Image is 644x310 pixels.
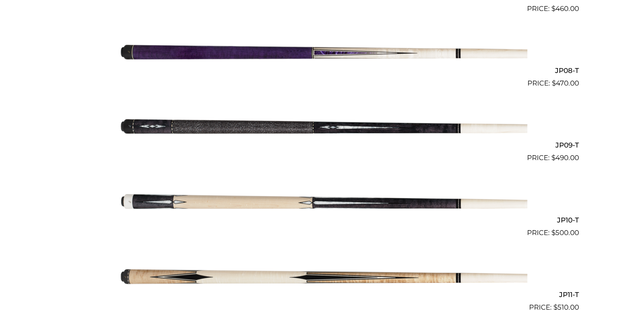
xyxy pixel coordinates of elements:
[65,138,579,153] h2: JP09-T
[65,92,579,163] a: JP09-T $490.00
[551,229,579,237] bdi: 500.00
[552,79,579,87] bdi: 470.00
[117,17,527,86] img: JP08-T
[65,212,579,227] h2: JP10-T
[552,79,556,87] span: $
[65,167,579,238] a: JP10-T $500.00
[65,17,579,89] a: JP08-T $470.00
[551,229,555,237] span: $
[117,92,527,160] img: JP09-T
[65,63,579,78] h2: JP08-T
[551,154,579,162] bdi: 490.00
[551,154,555,162] span: $
[551,4,579,13] bdi: 460.00
[65,287,579,302] h2: JP11-T
[117,242,527,310] img: JP11-T
[117,167,527,235] img: JP10-T
[551,4,555,13] span: $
